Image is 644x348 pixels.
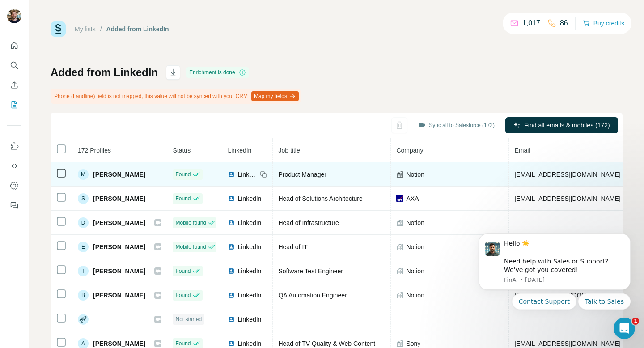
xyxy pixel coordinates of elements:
img: LinkedIn logo [228,267,235,275]
p: 86 [560,18,568,29]
span: Notion [406,267,424,276]
span: Not started [175,315,202,323]
span: Product Manager [278,171,326,178]
span: [PERSON_NAME] [93,194,145,203]
button: Feedback [7,197,21,213]
span: LinkedIn [237,170,257,179]
p: 1,017 [522,18,540,29]
div: M [78,169,89,180]
span: Found [175,340,191,348]
span: Found [175,170,191,178]
span: Head of Solutions Architecture [278,195,362,202]
div: Enrichment is done [186,67,249,78]
span: [PERSON_NAME] [93,267,145,276]
button: Enrich CSV [7,77,21,93]
button: My lists [7,97,21,113]
span: AXA [406,194,419,203]
span: LinkedIn [237,339,261,348]
button: Buy credits [583,17,624,30]
span: LinkedIn [237,242,261,251]
div: S [78,193,89,204]
span: LinkedIn [228,147,251,154]
span: Found [175,267,191,275]
span: [PERSON_NAME] [93,242,145,251]
iframe: Intercom notifications message [465,222,644,344]
span: LinkedIn [237,194,261,203]
button: Sync all to Salesforce (172) [412,119,501,132]
span: [EMAIL_ADDRESS][DOMAIN_NAME] [514,195,620,202]
span: LinkedIn [237,267,261,276]
button: Use Surfe on LinkedIn [7,138,21,154]
img: LinkedIn logo [228,219,235,226]
img: LinkedIn logo [228,316,235,323]
span: Mobile found [175,243,206,251]
div: T [78,266,89,276]
span: Software Test Engineer [278,267,343,275]
span: Email [514,147,530,154]
span: Head of TV Quality & Web Content [278,340,375,347]
button: Use Surfe API [7,158,21,174]
span: Status [173,147,191,154]
span: Notion [406,170,424,179]
iframe: Intercom live chat [614,318,635,339]
span: Job title [278,147,300,154]
span: LinkedIn [237,218,261,227]
div: E [78,242,89,252]
button: Dashboard [7,178,21,194]
li: / [100,25,102,34]
span: [PERSON_NAME] [93,339,145,348]
span: [EMAIL_ADDRESS][DOMAIN_NAME] [514,171,620,178]
img: LinkedIn logo [228,171,235,178]
span: Notion [406,242,424,251]
img: LinkedIn logo [228,243,235,250]
span: Notion [406,218,424,227]
span: QA Automation Engineer [278,292,347,299]
img: Surfe Logo [51,21,66,37]
div: B [78,290,89,301]
span: Head of IT [278,243,307,250]
img: LinkedIn logo [228,195,235,202]
span: 1 [632,318,639,325]
span: Head of Infrastructure [278,219,339,226]
span: [PERSON_NAME] [93,291,145,300]
span: [EMAIL_ADDRESS][DOMAIN_NAME] [514,340,620,347]
img: company-logo [396,195,403,202]
div: Phone (Landline) field is not mapped, this value will not be synced with your CRM [51,89,301,104]
span: [PERSON_NAME] [93,218,145,227]
button: Find all emails & mobiles (172) [505,117,618,133]
a: My lists [75,25,96,33]
span: Sony [406,339,420,348]
span: Mobile found [175,219,206,227]
span: Find all emails & mobiles (172) [524,121,610,130]
button: Search [7,57,21,73]
span: Found [175,195,191,203]
span: 172 Profiles [78,147,111,154]
div: Added from LinkedIn [106,25,169,34]
h1: Added from LinkedIn [51,65,158,80]
div: D [78,217,89,228]
img: LinkedIn logo [228,292,235,299]
span: Company [396,147,423,154]
span: LinkedIn [237,291,261,300]
img: LinkedIn logo [228,340,235,347]
span: LinkedIn [237,315,261,324]
button: Quick start [7,38,21,54]
span: [PERSON_NAME] [93,170,145,179]
span: Found [175,291,191,299]
span: Notion [406,291,424,300]
button: Map my fields [251,91,299,101]
img: Avatar [7,9,21,23]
